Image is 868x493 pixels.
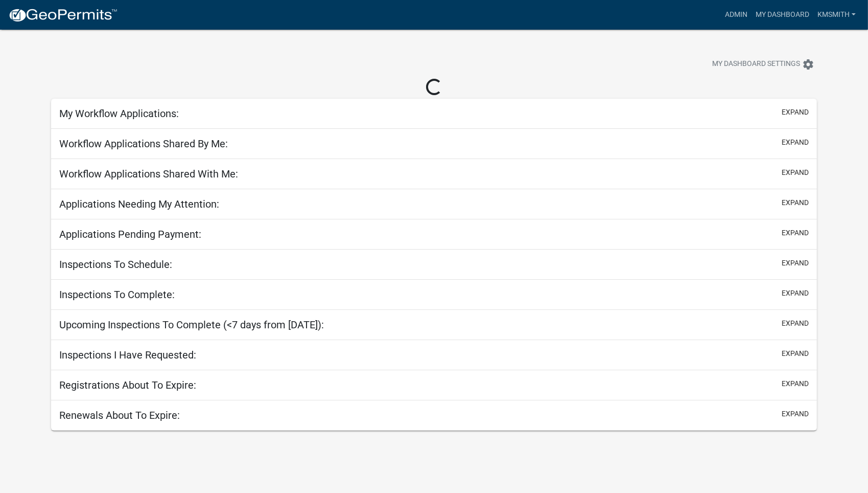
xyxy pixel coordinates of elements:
[59,258,172,271] h5: Inspections To Schedule:
[782,137,809,148] button: expand
[59,107,179,120] h5: My Workflow Applications:
[704,54,823,74] button: My Dashboard Settingssettings
[59,288,175,301] h5: Inspections To Complete:
[59,138,228,150] h5: Workflow Applications Shared By Me:
[782,378,809,389] button: expand
[59,319,324,331] h5: Upcoming Inspections To Complete (<7 days from [DATE]):
[59,228,201,240] h5: Applications Pending Payment:
[782,167,809,178] button: expand
[721,5,752,25] a: Admin
[782,258,809,268] button: expand
[782,288,809,299] button: expand
[782,348,809,359] button: expand
[782,107,809,118] button: expand
[782,197,809,208] button: expand
[802,58,814,71] i: settings
[782,318,809,329] button: expand
[782,228,809,238] button: expand
[712,58,800,71] span: My Dashboard Settings
[813,5,860,25] a: kmsmith
[59,168,238,180] h5: Workflow Applications Shared With Me:
[59,379,196,391] h5: Registrations About To Expire:
[752,5,813,25] a: My Dashboard
[59,198,219,210] h5: Applications Needing My Attention:
[59,349,196,361] h5: Inspections I Have Requested:
[59,409,180,421] h5: Renewals About To Expire:
[782,409,809,419] button: expand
